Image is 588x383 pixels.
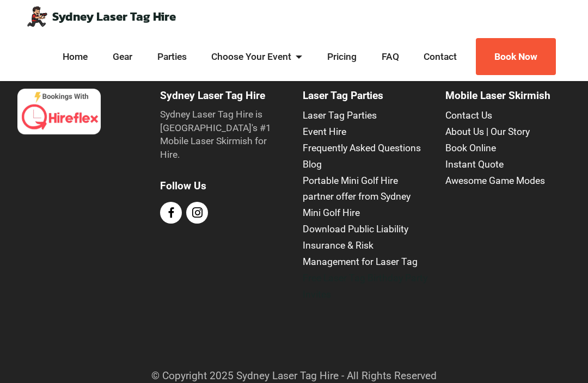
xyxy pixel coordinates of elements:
[303,126,346,137] a: Event Hire
[324,50,360,64] a: Pricing
[60,50,91,64] a: Home
[303,143,421,153] a: Frequently Asked Questions
[445,110,492,121] a: Contact Us
[303,224,418,267] a: Download Public Liability Insurance & Risk Management for Laser Tag
[445,89,550,102] strong: Mobile Laser Skirmish
[476,38,556,76] a: Book Now
[110,50,136,64] a: Gear
[26,5,48,27] img: Mobile Laser Tag Parties Sydney
[17,89,101,134] img: HireFlex Jumping Castle Booking System
[303,273,427,300] a: Free Laser Tag Birthday Party Invites
[52,10,176,22] a: Sydney Laser Tag Hire
[421,50,460,64] a: Contact
[378,50,402,64] a: FAQ
[303,159,322,170] a: Blog
[445,143,496,153] a: Book Online
[445,126,530,137] a: About Us | Our Story
[160,108,285,161] p: Sydney Laser Tag Hire is [GEOGRAPHIC_DATA]'s #1 Mobile Laser Skirmish for Hire.
[303,175,411,219] a: Portable Mini Golf Hire partner offer from Sydney Mini Golf Hire
[160,180,206,192] strong: Follow Us
[445,175,545,186] a: Awesome Game Modes
[303,89,383,102] strong: Laser Tag Parties
[160,89,265,102] strong: Sydney Laser Tag Hire
[445,159,504,170] a: Instant Quote
[209,50,305,64] a: Choose Your Event
[303,110,377,121] a: Laser Tag Parties
[154,50,189,64] a: Parties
